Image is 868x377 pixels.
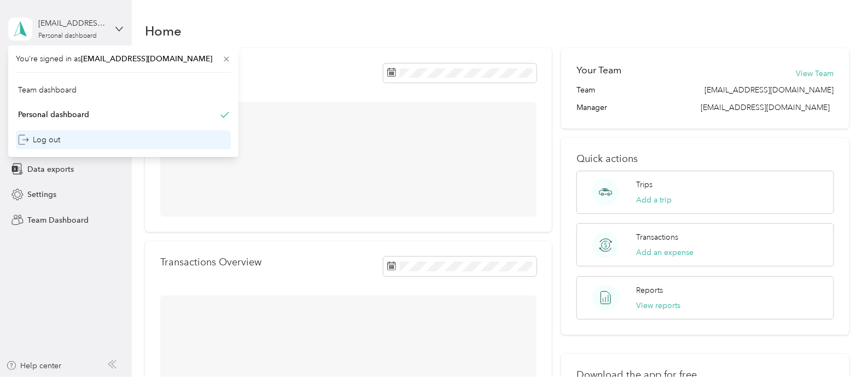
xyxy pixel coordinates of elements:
iframe: Everlance-gr Chat Button Frame [807,316,868,377]
span: [EMAIL_ADDRESS][DOMAIN_NAME] [705,84,834,96]
h2: Your Team [576,63,621,77]
div: Team dashboard [18,84,77,96]
p: Reports [637,285,663,296]
span: Data exports [27,164,74,175]
p: Transactions Overview [160,257,261,268]
button: View reports [637,300,681,311]
button: Help center [6,360,62,372]
div: Personal dashboard [18,109,89,120]
div: [EMAIL_ADDRESS][DOMAIN_NAME] [38,18,107,29]
p: Quick actions [576,153,834,165]
button: View Team [796,68,834,79]
div: Log out [18,134,60,146]
button: Add a trip [637,194,672,206]
div: Personal dashboard [38,33,97,39]
p: Transactions [637,231,679,243]
span: Team Dashboard [27,214,89,226]
span: [EMAIL_ADDRESS][DOMAIN_NAME] [81,54,212,63]
h1: Home [145,25,182,37]
span: Manager [576,102,607,113]
p: Trips [637,179,653,190]
span: [EMAIL_ADDRESS][DOMAIN_NAME] [701,103,830,112]
span: Settings [27,189,56,200]
button: Add an expense [637,247,694,258]
span: You’re signed in as [16,53,231,65]
span: Team [576,84,595,96]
